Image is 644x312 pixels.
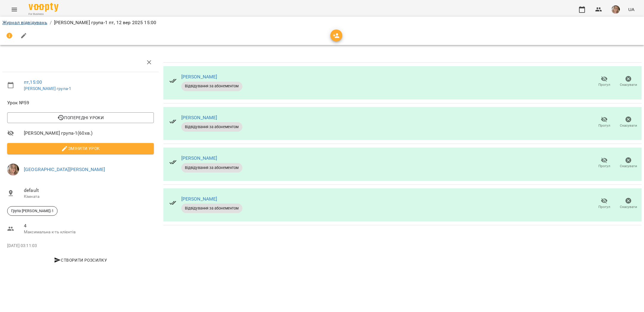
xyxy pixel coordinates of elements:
[592,73,616,90] button: Прогул
[598,204,610,209] span: Прогул
[612,5,620,14] img: 96e0e92443e67f284b11d2ea48a6c5b1.jpg
[616,195,640,212] button: Скасувати
[24,222,154,229] span: 4
[620,204,637,209] span: Скасувати
[620,123,637,128] span: Скасувати
[181,74,217,80] a: [PERSON_NAME]
[616,155,640,171] button: Скасувати
[24,194,154,200] p: Кімната
[181,196,217,202] a: [PERSON_NAME]
[592,114,616,131] button: Прогул
[24,167,105,172] a: [GEOGRAPHIC_DATA][PERSON_NAME]
[620,164,637,169] span: Скасувати
[7,243,154,249] p: [DATE] 03:11:03
[2,19,642,26] nav: breadcrumb
[24,86,71,91] a: [PERSON_NAME] група-1
[54,19,156,26] p: [PERSON_NAME] група-1 пт, 12 вер 2025 15:00
[29,12,58,16] span: For Business
[181,83,242,89] span: Відвідування за абонементом
[7,206,58,216] div: Група [PERSON_NAME]-1
[24,79,42,85] a: пт , 15:00
[592,195,616,212] button: Прогул
[10,257,151,264] span: Створити розсилку
[7,2,21,17] button: Menu
[7,164,19,176] img: 96e0e92443e67f284b11d2ea48a6c5b1.jpg
[7,112,154,123] button: Попередні уроки
[592,155,616,171] button: Прогул
[7,255,154,266] button: Створити розсилку
[620,82,637,87] span: Скасувати
[12,145,149,152] span: Змінити урок
[181,206,242,211] span: Відвідування за абонементом
[598,123,610,128] span: Прогул
[616,114,640,131] button: Скасувати
[50,19,52,26] li: /
[7,99,154,106] span: Урок №59
[181,165,242,170] span: Відвідування за абонементом
[181,115,217,120] a: [PERSON_NAME]
[598,82,610,87] span: Прогул
[616,73,640,90] button: Скасувати
[24,229,154,235] p: Максимальна к-ть клієнтів
[2,20,47,25] a: Журнал відвідувань
[181,155,217,161] a: [PERSON_NAME]
[7,208,57,214] span: Група [PERSON_NAME]-1
[24,130,154,137] span: [PERSON_NAME] група-1 ( 60 хв. )
[7,143,154,154] button: Змінити урок
[598,164,610,169] span: Прогул
[12,114,149,121] span: Попередні уроки
[29,3,58,12] img: Voopty Logo
[24,187,154,194] span: default
[626,4,637,15] button: UA
[628,6,634,13] span: UA
[181,124,242,130] span: Відвідування за абонементом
